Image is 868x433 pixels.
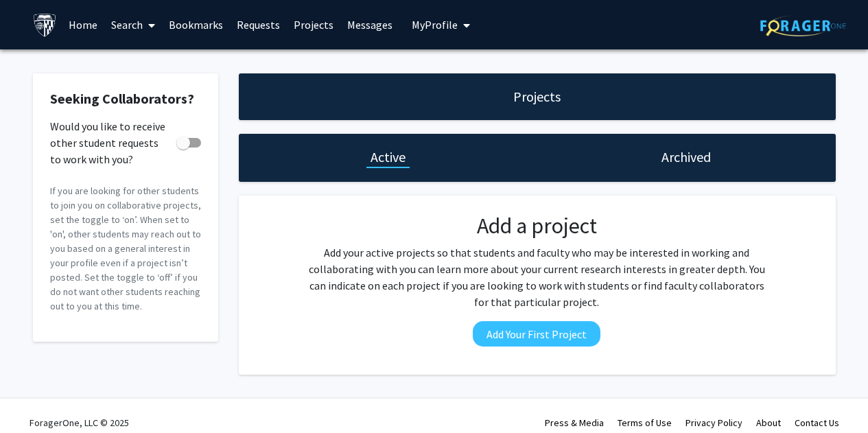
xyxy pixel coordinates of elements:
img: Johns Hopkins University Logo [33,13,57,37]
p: Add your active projects so that students and faculty who may be interested in working and collab... [304,244,769,310]
span: Would you like to receive other student requests to work with you? [50,118,171,167]
a: Projects [287,1,340,49]
a: About [756,417,781,429]
a: Terms of Use [618,417,672,429]
button: Add Your First Project [473,321,600,347]
h1: Projects [513,87,561,106]
a: Bookmarks [162,1,230,49]
a: Home [62,1,104,49]
h2: Seeking Collaborators? [50,91,201,107]
span: My Profile [412,18,458,32]
a: Press & Media [545,417,604,429]
a: Requests [230,1,287,49]
a: Search [104,1,162,49]
h1: Active [371,148,406,167]
a: Messages [340,1,399,49]
h2: Add a project [304,213,769,239]
img: ForagerOne Logo [760,15,846,36]
p: If you are looking for other students to join you on collaborative projects, set the toggle to ‘o... [50,184,201,314]
h1: Archived [661,148,711,167]
iframe: Chat [10,371,58,423]
a: Privacy Policy [685,417,742,429]
a: Contact Us [795,417,839,429]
